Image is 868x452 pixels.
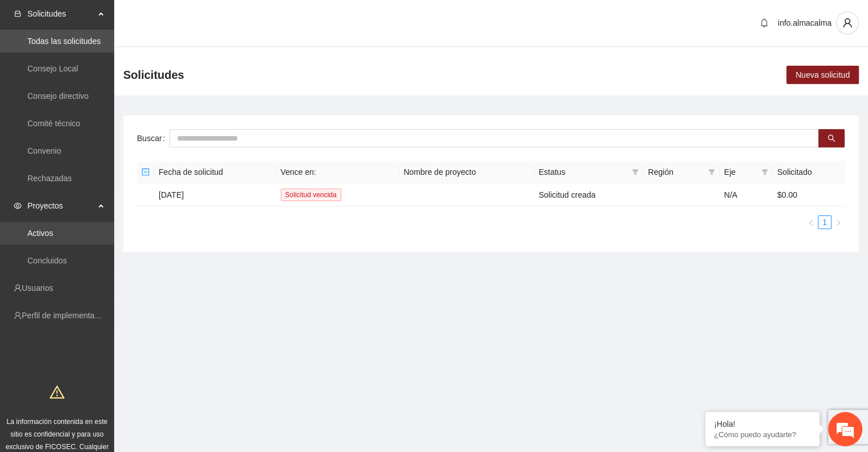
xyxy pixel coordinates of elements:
span: warning [50,385,64,399]
li: 1 [818,215,831,229]
a: Activos [27,229,53,238]
a: Perfil de implementadora [22,311,111,320]
button: user [836,11,859,34]
span: bell [756,18,773,27]
span: filter [629,163,641,181]
span: Estatus [539,166,628,178]
span: inbox [14,10,22,18]
th: Nombre de proyecto [399,161,534,183]
span: filter [761,169,768,175]
a: 1 [818,216,831,229]
span: left [808,219,814,226]
span: eye [14,202,22,210]
span: Solicitudes [27,2,95,25]
span: Nueva solicitud [796,69,850,81]
button: search [818,129,845,147]
button: Nueva solicitud [786,66,859,84]
span: Solicitudes [123,66,184,84]
a: Concluidos [27,256,67,265]
span: user [837,18,858,28]
p: ¿Cómo puedo ayudarte? [714,430,811,439]
li: Next Page [831,215,845,229]
th: Solicitado [773,161,845,183]
span: Eje [724,166,757,178]
button: right [831,215,845,229]
span: filter [759,163,770,181]
td: N/A [720,183,773,206]
a: Convenio [27,146,61,155]
td: [DATE] [154,183,276,206]
td: Solicitud creada [534,183,644,206]
a: Usuarios [22,283,53,293]
span: Región [648,166,703,178]
td: $0.00 [773,183,845,206]
a: Comité técnico [27,119,80,128]
a: Todas las solicitudes [27,37,100,46]
li: Previous Page [804,215,818,229]
a: Consejo Local [27,64,78,73]
a: Rechazadas [27,174,72,183]
label: Buscar [137,129,169,147]
th: Vence en: [276,161,399,183]
span: minus-square [142,168,150,176]
span: search [827,134,835,143]
th: Fecha de solicitud [154,161,276,183]
span: filter [708,169,715,175]
a: Consejo directivo [27,91,88,101]
span: filter [706,163,717,181]
div: ¡Hola! [714,419,811,429]
span: filter [632,169,639,175]
button: left [804,215,818,229]
button: bell [755,14,773,32]
span: right [835,219,842,226]
span: Solicitud vencida [281,189,341,201]
span: Proyectos [27,194,95,217]
span: info.almacalma [778,18,831,27]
